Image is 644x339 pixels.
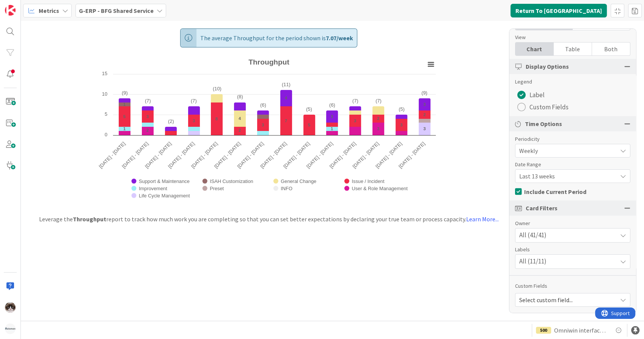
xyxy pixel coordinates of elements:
span: Metrics [39,6,59,15]
span: Include Current Period [524,186,586,197]
span: Owner [515,219,623,227]
text: [DATE] - [DATE] [374,141,403,170]
text: 3 [423,126,426,131]
text: 5 [104,111,107,117]
img: Visit kanbanzone.com [5,5,16,16]
text: (8) [237,94,243,99]
div: View [515,33,623,41]
text: 2 [423,112,426,117]
text: 3 [146,114,149,119]
span: Time Options [525,119,562,128]
text: 0 [104,132,107,137]
text: 3 [262,123,264,127]
text: (5) [399,106,405,112]
text: [DATE] - [DATE] [328,141,357,170]
text: (11) [282,82,291,87]
text: [DATE] - [DATE] [351,141,380,170]
text: [DATE] - [DATE] [282,141,311,170]
button: Custom Fields [515,101,571,113]
span: Labels [515,246,623,254]
b: G-ERP - BFG Shared Service [79,7,154,14]
text: [DATE] - [DATE] [305,141,334,170]
svg: Throughput [98,55,440,207]
text: [DATE] - [DATE] [190,141,218,170]
text: (7) [352,98,358,104]
span: Display Options [526,62,569,71]
span: All (11/11) [519,257,547,266]
a: Learn More... [466,215,499,223]
div: Leverage the report to track how much work you are completing so that you can set better expectat... [24,214,514,224]
text: 3 [377,126,379,131]
text: (9) [421,90,427,96]
text: 1 [123,102,126,107]
span: Support [16,1,35,10]
text: 3 [193,118,195,123]
text: [DATE] - [DATE] [236,141,265,170]
text: 8 [215,117,218,121]
text: 1 [123,126,126,131]
text: 7 [285,118,287,123]
text: 2 [146,128,149,132]
text: Improvement [139,186,167,191]
div: Chart [515,43,554,55]
b: Throughput [73,215,106,223]
div: 500 [536,327,551,334]
span: Select custom field... [519,295,613,305]
span: Last 13 weeks [519,171,613,181]
text: Support & Maintenance [139,178,190,184]
button: Return To [GEOGRAPHIC_DATA] [510,4,607,17]
text: 3 [354,118,356,123]
text: 10 [102,91,107,97]
text: (7) [375,98,382,104]
text: Issue / Incident [352,178,385,184]
text: (6) [260,102,266,108]
b: 7.07 / week [326,34,353,42]
text: Throughput [248,58,289,66]
text: [DATE] - [DATE] [397,141,426,170]
span: All (41/41) [519,230,547,240]
text: [DATE] - [DATE] [97,141,126,170]
text: 15 [102,71,107,76]
text: (2) [168,118,174,124]
div: Table [554,43,592,55]
text: (6) [329,102,335,108]
text: ISAH Customization [210,178,253,184]
text: [DATE] - [DATE] [213,141,242,170]
text: User & Role Management [352,186,408,191]
span: Label [529,89,545,101]
div: Custom Fields [515,282,630,290]
img: Kv [5,302,16,313]
span: Card Filters [526,203,558,213]
button: Label [515,89,547,101]
span: The average Throughput for the period shown is [200,29,353,47]
text: 4 [239,116,241,121]
text: [DATE] - [DATE] [259,141,288,170]
text: 5 [123,114,126,119]
text: 2 [239,128,241,132]
div: Date Range [515,161,623,169]
span: Weekly [519,145,613,156]
text: 5 [308,123,310,127]
text: 3 [331,114,333,119]
text: 4 [285,96,287,100]
div: Legend [515,78,630,86]
text: (9) [122,90,128,96]
text: Life Cycle Management [139,193,190,199]
text: INFO [281,186,292,191]
text: (7) [145,98,151,104]
text: (5) [306,106,312,112]
text: Preset [210,186,224,191]
text: 3 [423,102,426,107]
text: [DATE] - [DATE] [167,141,196,170]
span: Custom Fields [529,101,569,113]
text: [DATE] - [DATE] [121,141,149,170]
span: Omniwin interface HCN Test [554,326,608,335]
text: 3 [400,123,402,127]
div: Periodicity [515,135,623,143]
text: (7) [191,98,197,104]
text: General Change [281,178,316,184]
img: avatar [5,323,16,334]
text: 1 [331,126,333,131]
text: (10) [213,86,221,91]
text: [DATE] - [DATE] [144,141,173,170]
